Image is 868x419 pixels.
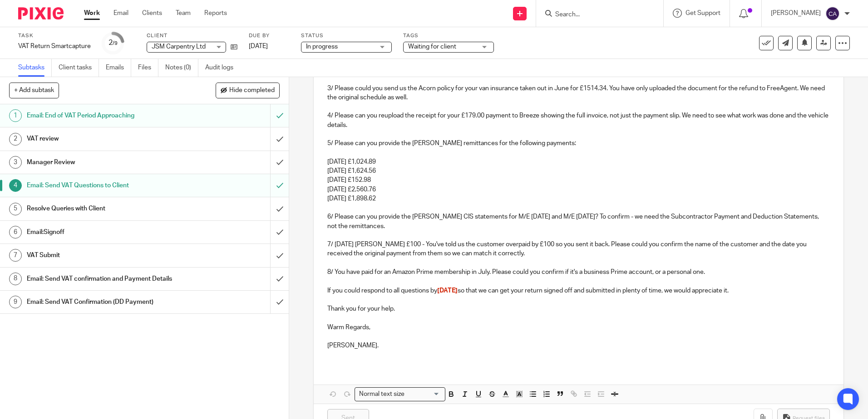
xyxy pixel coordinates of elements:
[327,194,829,203] p: [DATE] £1,898.62
[327,84,829,102] p: 3/ Please could you send us the Acorn policy for your van insurance taken out in June for £1514.3...
[9,83,59,98] button: + Add subtask
[108,38,118,48] div: 2
[9,133,22,146] div: 2
[554,11,636,19] input: Search
[165,59,198,77] a: Notes (0)
[327,304,829,313] p: Thank you for your help.
[327,185,829,194] p: [DATE] £2,560.76
[18,42,91,51] div: VAT Return Smartcapture
[357,390,406,399] span: Normal text size
[327,212,829,231] p: 6/ Please can you provide the [PERSON_NAME] CIS statements for M/E [DATE] and M/E [DATE]? To conf...
[216,83,280,98] button: Hide completed
[407,390,440,399] input: Search for option
[138,59,158,77] a: Files
[84,9,100,18] a: Work
[142,9,162,18] a: Clients
[327,286,829,295] p: If you could respond to all questions by so that we can get your return signed off and submitted ...
[18,7,64,19] img: Pixie
[327,268,829,277] p: 8/ You have paid for an Amazon Prime membership in July. Please could you confirm if it's a busin...
[327,166,829,175] p: [DATE] £1,624.56
[59,59,99,77] a: Client tasks
[327,240,829,258] p: 7/ [DATE] [PERSON_NAME] £100 - You've told us the customer overpaid by £100 so you sent it back. ...
[327,139,829,148] p: 5/ Please can you provide the [PERSON_NAME] remittances for the following payments:
[205,59,240,77] a: Audit logs
[327,175,829,185] p: [DATE] £152.98
[327,157,829,166] p: [DATE] £1,024.89
[27,295,183,309] h1: Email: Send VAT Confirmation (DD Payment)
[301,32,392,39] label: Status
[27,272,183,286] h1: Email: Send VAT confirmation and Payment Details
[327,111,829,130] p: 4/ Please can you reupload the receipt for your £179.00 payment to Breeze showing the full invoic...
[327,341,829,350] p: [PERSON_NAME].
[9,249,22,262] div: 7
[27,248,183,262] h1: VAT Submit
[27,156,183,169] h1: Manager Review
[113,9,128,18] a: Email
[9,156,22,169] div: 3
[229,87,275,94] span: Hide completed
[9,273,22,285] div: 8
[355,387,445,401] div: Search for option
[18,59,52,77] a: Subtasks
[27,179,183,192] h1: Email: Send VAT Questions to Client
[18,32,91,39] label: Task
[9,296,22,308] div: 9
[176,9,191,18] a: Team
[152,44,206,50] span: JSM Carpentry Ltd
[27,109,183,122] h1: Email: End of VAT Period Approaching
[408,44,456,50] span: Waiting for client
[825,6,840,21] img: svg%3E
[106,59,131,77] a: Emails
[686,10,720,16] span: Get Support
[27,225,183,239] h1: Email:Signoff
[113,41,118,46] small: /9
[771,9,821,18] p: [PERSON_NAME]
[437,287,458,294] span: [DATE]
[249,43,268,49] span: [DATE]
[327,323,829,332] p: Warm Regards,
[204,9,227,18] a: Reports
[9,203,22,215] div: 5
[9,226,22,239] div: 6
[27,202,183,215] h1: Resolve Queries with Client
[306,44,338,50] span: In progress
[9,109,22,122] div: 1
[403,32,494,39] label: Tags
[249,32,290,39] label: Due by
[9,179,22,192] div: 4
[147,32,237,39] label: Client
[27,132,183,146] h1: VAT review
